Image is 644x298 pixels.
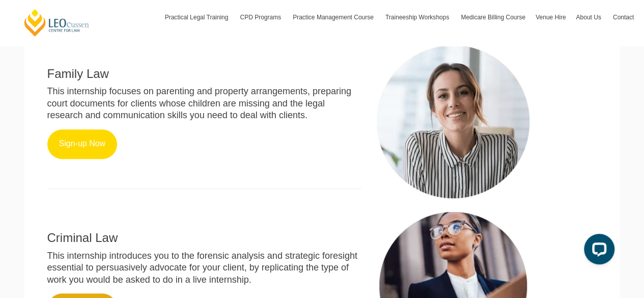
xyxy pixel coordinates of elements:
p: This internship introduces you to the forensic analysis and strategic foresight essential to pers... [47,250,361,286]
a: Medicare Billing Course [456,3,530,32]
a: CPD Programs [235,3,288,32]
h2: Family Law [47,67,361,80]
a: [PERSON_NAME] Centre for Law [23,8,91,37]
a: Practical Legal Training [160,3,235,32]
a: About Us [571,3,607,32]
a: Sign-up Now [47,129,118,159]
h2: Criminal Law [47,231,361,245]
p: This internship focuses on parenting and property arrangements, preparing court documents for cli... [47,86,361,121]
a: Practice Management Course [288,3,380,32]
a: Venue Hire [530,3,571,32]
a: Traineeship Workshops [380,3,456,32]
iframe: LiveChat chat widget [576,230,619,273]
a: Contact [608,3,639,32]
